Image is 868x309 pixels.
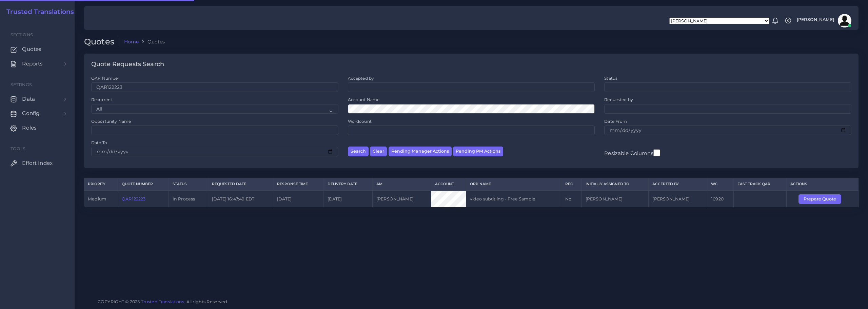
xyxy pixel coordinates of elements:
[91,61,164,68] h4: Quote Requests Search
[793,14,854,27] a: [PERSON_NAME]avatar
[5,121,70,135] a: Roles
[22,124,37,132] span: Roles
[453,147,503,156] button: Pending PM Actions
[466,191,561,207] td: video subtitling - Free Sample
[604,97,633,102] label: Requested by
[5,57,70,71] a: Reports
[798,196,846,201] a: Prepare Quote
[431,178,466,191] th: Account
[124,38,139,45] a: Home
[733,178,786,191] th: Fast Track QAR
[581,178,649,191] th: Initially Assigned to
[22,110,40,117] span: Config
[561,178,581,191] th: REC
[22,159,53,167] span: Effort Index
[348,118,372,124] label: Wordcount
[169,191,208,207] td: In Process
[5,42,70,56] a: Quotes
[370,147,387,156] button: Clear
[348,97,380,102] label: Account Name
[91,118,131,124] label: Opportunity Name
[11,32,33,37] span: Sections
[208,191,273,207] td: [DATE] 16:47:49 EDT
[348,75,374,81] label: Accepted by
[273,191,323,207] td: [DATE]
[5,92,70,106] a: Data
[169,178,208,191] th: Status
[372,178,431,191] th: AM
[649,191,707,207] td: [PERSON_NAME]
[22,60,43,67] span: Reports
[389,147,452,156] button: Pending Manager Actions
[561,191,581,207] td: No
[98,298,228,305] span: COPYRIGHT © 2025
[11,82,32,87] span: Settings
[22,95,35,103] span: Data
[5,106,70,120] a: Config
[2,8,74,16] a: Trusted Translations
[91,97,112,102] label: Recurrent
[5,156,70,170] a: Effort Index
[22,45,41,53] span: Quotes
[797,18,834,22] span: [PERSON_NAME]
[604,75,617,81] label: Status
[323,178,372,191] th: Delivery Date
[184,298,228,305] span: , All rights Reserved
[84,37,119,47] h2: Quotes
[372,191,431,207] td: [PERSON_NAME]
[141,299,184,304] a: Trusted Translations
[88,196,106,201] span: medium
[139,38,165,45] li: Quotes
[84,178,118,191] th: Priority
[604,149,660,157] label: Resizable Columns
[91,75,119,81] label: QAR Number
[348,147,369,156] button: Search
[273,178,323,191] th: Response Time
[649,178,707,191] th: Accepted by
[707,178,733,191] th: WC
[323,191,372,207] td: [DATE]
[707,191,733,207] td: 10920
[653,149,660,157] input: Resizable Columns
[11,146,26,151] span: Tools
[208,178,273,191] th: Requested Date
[786,178,858,191] th: Actions
[122,196,145,201] a: QAR122223
[838,14,851,27] img: avatar
[581,191,649,207] td: [PERSON_NAME]
[798,194,841,204] button: Prepare Quote
[91,140,107,146] label: Date To
[604,118,627,124] label: Date From
[466,178,561,191] th: Opp Name
[118,178,169,191] th: Quote Number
